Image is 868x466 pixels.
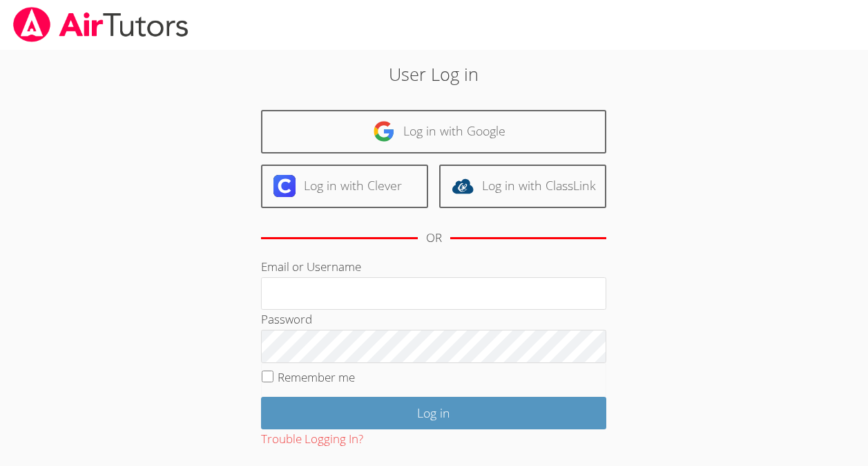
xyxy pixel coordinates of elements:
a: Log in with Google [261,110,606,153]
a: Log in with Clever [261,165,428,208]
input: Log in [261,397,606,429]
a: Log in with ClassLink [439,165,606,208]
div: OR [426,228,442,248]
label: Password [261,311,312,327]
img: classlink-logo-d6bb404cc1216ec64c9a2012d9dc4662098be43eaf13dc465df04b49fa7ab582.svg [452,175,474,197]
img: clever-logo-6eab21bc6e7a338710f1a6ff85c0baf02591cd810cc4098c63d3a4b26e2feb20.svg [273,175,296,197]
label: Email or Username [261,259,361,274]
label: Remember me [278,369,355,385]
button: Trouble Logging In? [261,429,363,449]
img: google-logo-50288ca7cdecda66e5e0955fdab243c47b7ad437acaf1139b6f446037453330a.svg [373,120,395,142]
img: airtutors_banner-c4298cdbf04f3fff15de1276eac7730deb9818008684d7c2e4769d2f7ddbe033.png [12,7,190,42]
h2: User Log in [200,61,668,87]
